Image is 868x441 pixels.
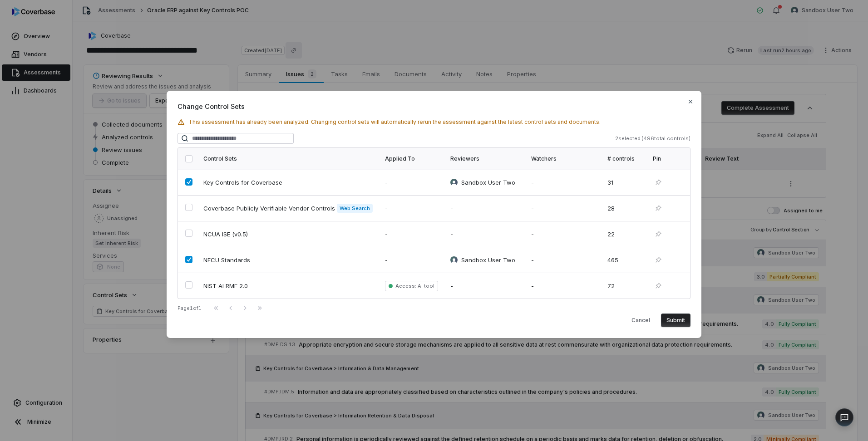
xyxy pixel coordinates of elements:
[602,221,647,247] td: 22
[385,230,388,238] span: -
[178,305,202,312] div: Page 1 of 1
[602,196,647,221] td: 28
[385,179,388,186] span: -
[337,204,373,213] span: Web Search
[602,273,647,299] td: 72
[178,102,690,111] span: Change Control Sets
[661,314,690,327] button: Submit
[203,230,248,238] span: NCUA ISE (v0.5)
[602,170,647,196] td: 31
[531,205,534,212] span: -
[203,204,335,212] span: Coverbase Publicly Verifiable Vendor Controls
[450,205,453,212] span: -
[607,155,642,162] div: # controls
[531,230,534,238] span: -
[450,230,453,238] span: -
[531,282,534,289] span: -
[626,314,656,327] button: Cancel
[395,283,416,289] span: Access :
[385,155,439,162] div: Applied To
[450,179,458,186] img: Sandbox User Two avatar
[203,155,374,162] div: Control Sets
[641,135,690,142] span: ( 496 total controls)
[385,256,388,264] span: -
[385,205,388,212] span: -
[188,118,601,126] span: This assessment has already been analyzed. Changing control sets will automatically rerun the ass...
[450,256,458,264] img: Sandbox User Two avatar
[531,155,597,162] div: Watchers
[416,283,434,289] span: AI tool
[615,135,641,142] span: 2 selected
[461,256,515,265] span: Sandbox User Two
[602,247,647,273] td: 465
[203,282,248,290] span: NIST AI RMF 2.0
[461,178,515,187] span: Sandbox User Two
[531,256,534,264] span: -
[450,282,453,289] span: -
[531,179,534,186] span: -
[203,256,250,264] span: NFCU Standards
[203,178,282,186] span: Key Controls for Coverbase
[653,155,683,162] div: Pin
[450,155,520,162] div: Reviewers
